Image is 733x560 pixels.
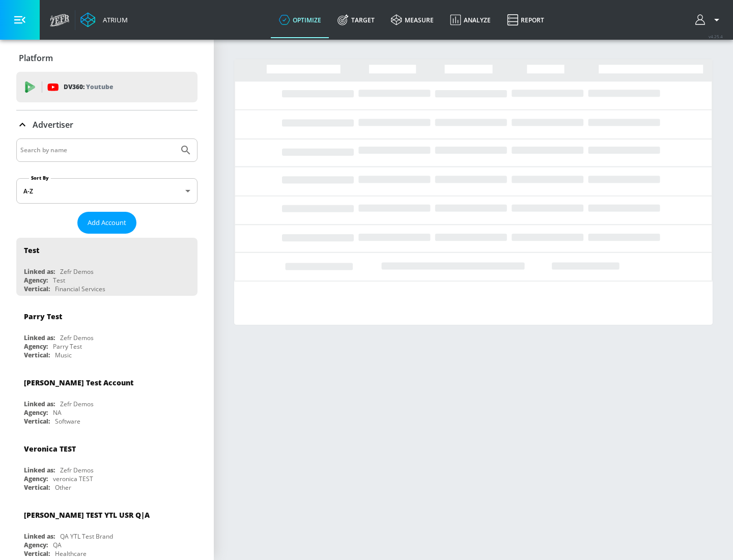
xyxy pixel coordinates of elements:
[24,333,55,342] div: Linked as:
[24,466,55,474] div: Linked as:
[24,400,55,408] div: Linked as:
[24,510,150,520] div: [PERSON_NAME] TEST YTL USR Q|A
[20,144,175,157] input: Search by name
[16,238,198,296] div: TestLinked as:Zefr DemosAgency:TestVertical:Financial Services
[53,541,62,549] div: QA
[16,436,198,494] div: Veronica TESTLinked as:Zefr DemosAgency:veronica TESTVertical:Other
[24,549,50,558] div: Vertical:
[24,276,48,285] div: Agency:
[55,549,87,558] div: Healthcare
[77,212,136,234] button: Add Account
[271,2,329,38] a: optimize
[55,285,105,293] div: Financial Services
[16,44,198,72] div: Platform
[16,178,198,204] div: A-Z
[24,342,48,351] div: Agency:
[24,267,55,276] div: Linked as:
[383,2,442,38] a: measure
[53,276,65,285] div: Test
[80,12,128,27] a: Atrium
[60,400,94,408] div: Zefr Demos
[60,466,94,474] div: Zefr Demos
[329,2,383,38] a: Target
[19,52,53,64] p: Platform
[99,15,128,24] div: Atrium
[53,474,93,483] div: veronica TEST
[24,312,62,321] div: Parry Test
[24,285,50,293] div: Vertical:
[24,417,50,426] div: Vertical:
[60,333,94,342] div: Zefr Demos
[24,245,39,255] div: Test
[55,483,71,492] div: Other
[53,408,62,417] div: NA
[16,110,198,139] div: Advertiser
[16,370,198,428] div: [PERSON_NAME] Test AccountLinked as:Zefr DemosAgency:NAVertical:Software
[60,267,94,276] div: Zefr Demos
[55,351,72,359] div: Music
[33,119,73,130] p: Advertiser
[86,81,113,92] p: Youtube
[499,2,552,38] a: Report
[88,217,126,229] span: Add Account
[53,342,82,351] div: Parry Test
[24,483,50,492] div: Vertical:
[24,532,55,541] div: Linked as:
[29,175,51,181] label: Sort By
[24,444,76,454] div: Veronica TEST
[24,378,133,387] div: [PERSON_NAME] Test Account
[55,417,80,426] div: Software
[16,304,198,362] div: Parry TestLinked as:Zefr DemosAgency:Parry TestVertical:Music
[709,34,723,39] span: v 4.25.4
[16,72,198,102] div: DV360: Youtube
[24,351,50,359] div: Vertical:
[24,474,48,483] div: Agency:
[24,541,48,549] div: Agency:
[442,2,499,38] a: Analyze
[64,81,113,93] p: DV360:
[60,532,113,541] div: QA YTL Test Brand
[24,408,48,417] div: Agency:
